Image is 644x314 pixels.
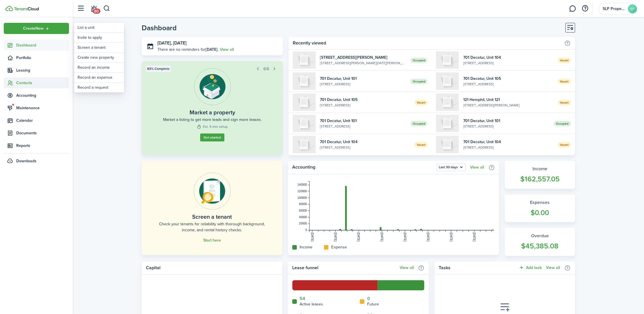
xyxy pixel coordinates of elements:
widget-list-item-description: [STREET_ADDRESS] [320,124,406,129]
span: 83% Complete [147,66,170,71]
a: Income$162,557.05 [505,161,575,189]
a: 0 [367,296,370,301]
header-page-title: Dashboard [142,24,177,31]
widget-list-item-description: [STREET_ADDRESS] [320,82,406,87]
widget-list-item-title: 121 Hemphil, Unit 121 [463,97,553,103]
button: Customise [565,23,575,33]
a: Record a request [74,83,124,92]
span: 6/6 [263,66,269,72]
widget-list-item-title: 701 Decatur, Unit 104 [463,54,553,60]
img: 101 [436,115,459,132]
widget-list-item-description: [STREET_ADDRESS] [320,145,410,150]
widget-stats-title: Overdue [510,232,569,239]
a: View all [470,165,484,170]
a: Record an income [74,63,124,72]
home-widget-title: Active leases [300,301,323,307]
span: Create New [23,27,44,31]
span: Vacant [558,58,571,63]
span: Occupied [410,121,427,126]
a: Notifications [88,1,99,16]
tspan: 60000 [299,209,307,212]
tspan: 0 [305,228,307,232]
img: 104 [293,136,316,153]
widget-list-item-description: [STREET_ADDRESS][PERSON_NAME][DATE][PERSON_NAME] [320,60,406,66]
span: SLP Properties [603,7,625,11]
widget-stats-count: $162,557.05 [510,174,569,185]
img: TenantCloud [5,6,13,11]
home-widget-title: Expense [331,244,347,250]
button: Prev step [254,65,262,73]
a: Dashboard [4,40,69,51]
span: Contacts [16,80,69,86]
button: Last 30 days [436,164,466,171]
p: There are no reminders for . [157,46,218,52]
home-widget-title: Recently viewed [293,40,561,46]
widget-step-description: Market a listing to get more leads and sign more leases. [163,117,262,123]
a: Create new property [74,53,124,62]
a: View all [220,46,234,52]
a: Reports [4,140,69,151]
tspan: [DATE] [311,232,314,242]
tspan: [DATE] [403,232,407,242]
button: Open resource center [580,4,590,13]
home-widget-title: Capital [146,264,275,271]
img: 101 [293,115,316,132]
widget-stats-title: Income [510,165,569,172]
span: Leasing [16,67,69,73]
widget-step-time: Est. 5 min setup [197,124,228,129]
home-placeholder-description: Check your tenants for reliability with thorough background, income, and rental history checks. [155,221,269,233]
widget-list-item-title: 701 Decatur, Unit 104 [320,139,410,145]
span: Occupied [410,79,427,84]
widget-list-item-title: 701 Decatur, Unit 101 [320,118,406,124]
widget-step-title: Market a property [190,108,235,117]
widget-stats-title: Expenses [510,199,569,206]
img: TenantCloud [14,7,39,11]
a: Messaging [567,1,578,16]
span: Downloads [16,158,36,164]
widget-list-item-title: 701 Decatur, Unit 101 [463,118,549,124]
span: Vacant [558,79,571,84]
span: Dashboard [16,42,69,48]
span: Vacant [558,142,571,147]
tspan: 100000 [297,196,307,199]
widget-list-item-description: [STREET_ADDRESS][PERSON_NAME] [463,103,553,108]
widget-list-item-title: 701 Decatur, Unit 105 [320,97,410,103]
widget-list-item-description: [STREET_ADDRESS] [463,60,553,66]
widget-stats-count: $45,385.08 [510,241,569,252]
home-placeholder-title: Screen a tenant [192,212,232,221]
span: Vacant [414,142,427,147]
avatar-text: SP [628,4,637,13]
button: Open menu [436,164,466,171]
span: Portfolio [16,55,69,61]
widget-list-item-description: [STREET_ADDRESS] [463,145,553,150]
a: List a unit [74,23,124,33]
button: Next step [271,65,279,73]
span: Occupied [410,58,427,63]
img: 101 [293,72,316,90]
widget-list-item-title: 701 Decatur, Unit 105 [463,76,553,82]
img: Listing [194,68,231,105]
a: Expenses$0.00 [505,195,575,222]
button: Add task [519,264,542,271]
a: Get started [200,133,224,141]
home-widget-title: Tasks [439,264,516,271]
widget-stats-count: $0.00 [510,207,569,218]
tspan: [DATE] [450,232,453,242]
widget-list-item-title: [STREET_ADDRESS][PERSON_NAME] [320,54,406,60]
a: Screen a tenant [74,43,124,52]
span: Maintenance [16,105,69,111]
home-widget-title: Accounting [292,164,434,171]
tspan: 20000 [299,222,307,225]
span: 80 [93,9,100,14]
tspan: [DATE] [473,232,476,242]
span: Vacant [558,100,571,105]
button: Open menu [4,23,69,34]
widget-list-item-title: 701 Decatur, Unit 104 [463,139,553,145]
tspan: [DATE] [380,232,383,242]
tspan: 140000 [297,183,307,186]
img: Online payments [194,173,231,210]
widget-list-item-description: [STREET_ADDRESS] [463,82,553,87]
span: Documents [16,130,69,136]
widget-list-item-title: 701 Decatur, Unit 101 [320,76,406,82]
widget-list-item-description: [STREET_ADDRESS] [320,103,410,108]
